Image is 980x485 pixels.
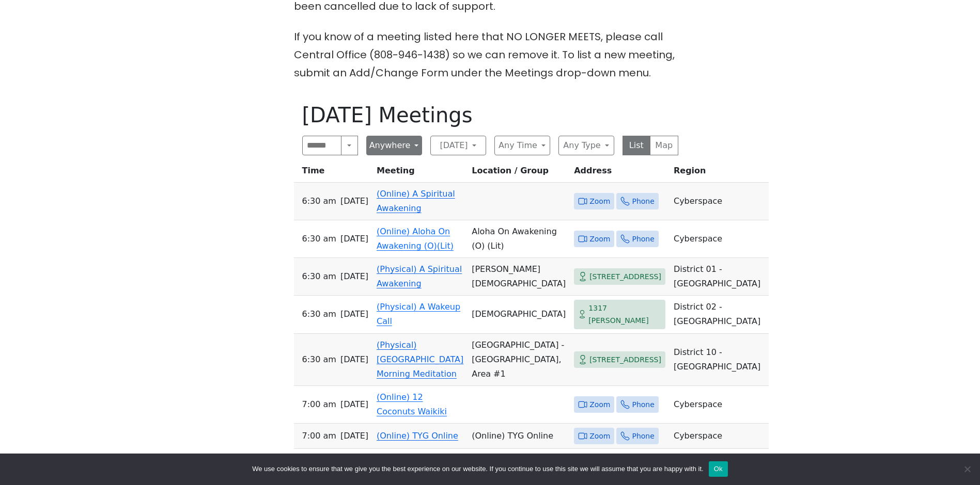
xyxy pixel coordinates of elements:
[377,264,462,288] a: (Physical) A Spiritual Awakening
[670,296,769,334] td: District 02 - [GEOGRAPHIC_DATA]
[302,194,336,208] span: 6:30 AM
[650,136,678,155] button: Map
[340,194,368,208] span: [DATE]
[494,136,550,155] button: Any Time
[670,220,769,258] td: Cyberspace
[468,164,570,183] th: Location / Group
[589,398,610,411] span: Zoom
[340,352,368,367] span: [DATE]
[589,353,661,366] span: [STREET_ADDRESS]
[468,334,570,386] td: [GEOGRAPHIC_DATA] - [GEOGRAPHIC_DATA], Area #1
[377,340,463,379] a: (Physical) [GEOGRAPHIC_DATA] Morning Meditation
[632,195,654,208] span: Phone
[366,136,422,155] button: Anywhere
[468,220,570,258] td: Aloha On Awakening (O) (Lit)
[430,136,486,155] button: [DATE]
[377,431,458,441] a: (Online) TYG Online
[377,227,454,251] a: (Online) Aloha On Awakening (O)(Lit)
[589,233,610,246] span: Zoom
[468,296,570,334] td: [DEMOGRAPHIC_DATA]
[302,232,336,246] span: 6:30 AM
[377,302,460,326] a: (Physical) A Wakeup Call
[468,424,570,449] td: (Online) TYG Online
[372,164,468,183] th: Meeting
[302,103,678,127] h1: [DATE] Meetings
[632,430,654,443] span: Phone
[252,464,703,474] span: We use cookies to ensure that we give you the best experience on our website. If you continue to ...
[670,258,769,296] td: District 01 - [GEOGRAPHIC_DATA]
[294,164,373,183] th: Time
[294,28,687,82] p: If you know of a meeting listed here that NO LONGER MEETS, please call Central Office (808-946-14...
[588,302,661,327] span: 1317 [PERSON_NAME]
[302,397,336,412] span: 7:00 AM
[589,270,661,283] span: [STREET_ADDRESS]
[341,136,357,155] button: Search
[558,136,614,155] button: Any Type
[340,269,368,284] span: [DATE]
[670,386,769,424] td: Cyberspace
[623,136,651,155] button: List
[377,189,455,213] a: (Online) A Spiritual Awakening
[670,424,769,449] td: Cyberspace
[302,136,342,155] input: Search
[302,352,336,367] span: 6:30 AM
[377,392,447,416] a: (Online) 12 Coconuts Waikiki
[340,307,368,321] span: [DATE]
[670,164,769,183] th: Region
[340,429,368,443] span: [DATE]
[589,195,610,208] span: Zoom
[962,464,972,474] span: No
[302,307,336,321] span: 6:30 AM
[302,429,336,443] span: 7:00 AM
[632,398,654,411] span: Phone
[670,334,769,386] td: District 10 - [GEOGRAPHIC_DATA]
[570,164,670,183] th: Address
[340,232,368,246] span: [DATE]
[709,461,728,477] button: Ok
[340,397,368,412] span: [DATE]
[468,258,570,296] td: [PERSON_NAME][DEMOGRAPHIC_DATA]
[670,183,769,220] td: Cyberspace
[589,430,610,443] span: Zoom
[302,269,336,284] span: 6:30 AM
[632,233,654,246] span: Phone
